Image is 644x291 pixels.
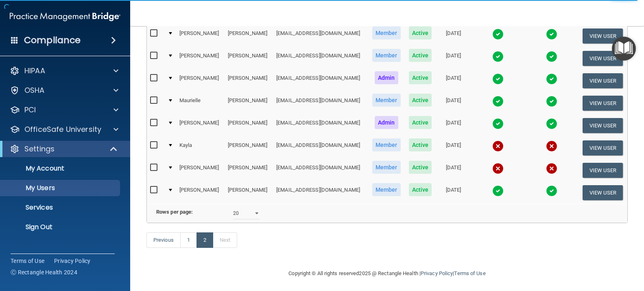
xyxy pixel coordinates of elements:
button: View User [583,185,623,200]
a: Privacy Policy [421,270,453,276]
img: tick.e7d51cea.svg [492,118,504,129]
a: Privacy Policy [54,257,91,265]
button: Open Resource Center [612,37,636,61]
td: [PERSON_NAME] [225,25,273,47]
p: My Users [5,184,116,192]
p: PCI [24,105,36,115]
p: Settings [24,144,55,154]
td: [EMAIL_ADDRESS][DOMAIN_NAME] [273,70,368,92]
button: View User [583,28,623,44]
span: Member [372,94,401,107]
a: 2 [196,232,213,248]
a: PCI [10,105,118,115]
span: Admin [375,71,398,84]
img: tick.e7d51cea.svg [546,185,557,197]
img: cross.ca9f0e7f.svg [492,140,504,152]
td: [DATE] [436,159,471,182]
a: 1 [180,232,197,248]
p: Services [5,203,116,212]
td: [EMAIL_ADDRESS][DOMAIN_NAME] [273,47,368,70]
span: Member [372,138,401,151]
td: [DATE] [436,114,471,137]
a: Next [213,232,237,248]
img: tick.e7d51cea.svg [546,51,557,62]
td: [PERSON_NAME] [176,25,225,47]
td: Kayla [176,137,225,159]
p: My Account [5,164,116,173]
td: [PERSON_NAME] [225,159,273,182]
button: View User [583,118,623,133]
div: Copyright © All rights reserved 2025 @ Rectangle Health | | [239,260,536,287]
td: [PERSON_NAME] [176,47,225,70]
a: OfficeSafe University [10,125,118,134]
button: View User [583,140,623,155]
td: [PERSON_NAME] [176,159,225,182]
span: Active [409,116,432,129]
td: Maurielle [176,92,225,114]
td: [PERSON_NAME] [225,70,273,92]
p: Sign Out [5,223,116,231]
span: Active [409,71,432,84]
button: View User [583,163,623,178]
td: [DATE] [436,137,471,159]
iframe: Drift Widget Chat Controller [503,243,634,276]
img: tick.e7d51cea.svg [546,96,557,107]
img: tick.e7d51cea.svg [492,73,504,85]
p: OfficeSafe University [24,125,101,134]
td: [PERSON_NAME] [176,70,225,92]
span: Ⓒ Rectangle Health 2024 [11,268,77,276]
img: cross.ca9f0e7f.svg [492,163,504,174]
span: Active [409,94,432,107]
td: [PERSON_NAME] [225,182,273,203]
p: OSHA [24,85,45,95]
button: View User [583,73,623,88]
img: tick.e7d51cea.svg [546,118,557,129]
span: Member [372,183,401,196]
a: Previous [146,232,181,248]
img: tick.e7d51cea.svg [492,185,504,197]
span: Member [372,26,401,39]
span: Member [372,161,401,174]
img: tick.e7d51cea.svg [546,73,557,85]
img: tick.e7d51cea.svg [492,96,504,107]
td: [PERSON_NAME] [225,92,273,114]
b: Rows per page: [156,209,193,215]
button: View User [583,51,623,66]
span: Active [409,26,432,39]
img: tick.e7d51cea.svg [492,51,504,62]
td: [DATE] [436,70,471,92]
span: Active [409,183,432,196]
td: [DATE] [436,25,471,47]
span: Active [409,49,432,62]
td: [EMAIL_ADDRESS][DOMAIN_NAME] [273,182,368,203]
a: OSHA [10,85,118,95]
img: cross.ca9f0e7f.svg [546,163,557,174]
td: [EMAIL_ADDRESS][DOMAIN_NAME] [273,25,368,47]
p: HIPAA [24,66,45,76]
td: [DATE] [436,182,471,203]
a: Terms of Use [11,257,44,265]
img: tick.e7d51cea.svg [492,28,504,40]
td: [DATE] [436,92,471,114]
a: Terms of Use [454,270,485,276]
td: [PERSON_NAME] [176,182,225,203]
span: Active [409,138,432,151]
td: [EMAIL_ADDRESS][DOMAIN_NAME] [273,92,368,114]
td: [PERSON_NAME] [225,114,273,137]
td: [PERSON_NAME] [225,137,273,159]
img: tick.e7d51cea.svg [546,28,557,40]
td: [PERSON_NAME] [225,47,273,70]
td: [PERSON_NAME] [176,114,225,137]
td: [DATE] [436,47,471,70]
h4: Compliance [24,35,81,46]
td: [EMAIL_ADDRESS][DOMAIN_NAME] [273,137,368,159]
td: [EMAIL_ADDRESS][DOMAIN_NAME] [273,159,368,182]
a: Settings [10,144,118,154]
img: PMB logo [10,9,120,25]
td: [EMAIL_ADDRESS][DOMAIN_NAME] [273,114,368,137]
button: View User [583,96,623,111]
span: Active [409,161,432,174]
span: Admin [375,116,398,129]
a: HIPAA [10,66,118,76]
img: cross.ca9f0e7f.svg [546,140,557,152]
